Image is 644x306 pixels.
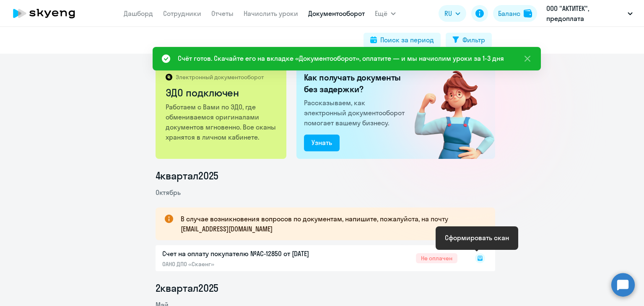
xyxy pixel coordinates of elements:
[446,33,492,48] button: Фильтр
[493,5,537,22] button: Балансbalance
[498,8,520,18] div: Баланс
[304,98,408,128] p: Рассказываем, как электронный документооборот помогает вашему бизнесу.
[178,53,504,63] div: Счёт готов. Скачайте его на вкладке «Документооборот», оплатите — и мы начислим уроки за 1-3 дня
[462,35,485,45] div: Фильтр
[375,8,387,18] span: Ещё
[181,214,480,234] p: В случае возникновения вопросов по документам, напишите, пожалуйста, на почту [EMAIL_ADDRESS][DOM...
[444,8,452,18] span: RU
[445,233,509,243] div: Сформировать скан
[304,135,340,151] button: Узнать
[364,33,441,48] button: Поиск за период
[304,72,408,95] h2: Как получать документы без задержки?
[166,86,278,99] h2: ЭДО подключен
[166,102,278,142] p: Работаем с Вами по ЭДО, где обмениваемся оригиналами документов мгновенно. Все сканы хранятся в л...
[546,3,624,23] p: ООО "АКТИТЕК", предоплата
[524,9,532,18] img: balance
[401,64,495,159] img: connected
[156,281,495,295] li: 2 квартал 2025
[124,9,153,18] a: Дашборд
[375,5,396,22] button: Ещё
[156,169,495,182] li: 4 квартал 2025
[176,73,264,81] p: Электронный документооборот
[312,137,332,148] div: Узнать
[308,9,365,18] a: Документооборот
[211,9,234,18] a: Отчеты
[542,3,637,23] button: ООО "АКТИТЕК", предоплата
[439,5,466,22] button: RU
[156,188,181,197] span: Октябрь
[244,9,298,18] a: Начислить уроки
[163,9,201,18] a: Сотрудники
[380,35,434,45] div: Поиск за период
